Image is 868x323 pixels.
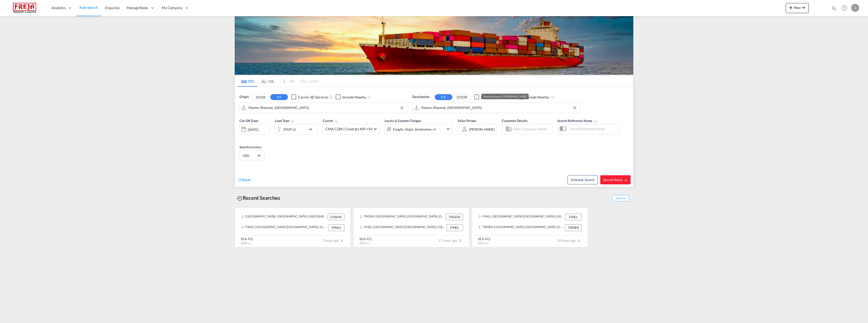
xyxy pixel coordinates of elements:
[243,153,257,158] span: USD
[453,94,471,100] button: DOOR
[413,103,580,113] md-input-container: Raumo (Rauma), FIRAU
[241,214,326,220] div: CNSHA, Shanghai, China, Greater China & Far East Asia, Asia Pacific
[235,192,282,204] div: Recent Searches
[851,4,859,12] div: J
[600,175,631,184] button: Search Ratesicon-arrow-right
[298,95,328,100] div: Carrier SD Services
[291,119,295,123] md-icon: icon-information-outline
[51,5,66,10] span: Analytics
[237,178,242,182] md-icon: icon-refresh
[322,238,345,242] span: 2 hours ago
[801,5,807,11] md-icon: icon-chevron-down
[241,224,327,231] div: FIRAU, Raumo (Rauma), Finland, Northern Europe, Europe
[557,119,598,123] span: Search Reference Name
[393,126,436,133] div: Freight Origin Destination Factory Stuffing
[831,6,837,11] md-icon: icon-magnify
[275,119,295,123] span: Load Type
[308,126,316,132] md-icon: icon-chevron-down
[237,76,318,87] md-pagination-wrapper: Use the left and right arrow keys to navigate between tabs
[457,238,463,244] md-icon: icon-chevron-right
[258,76,278,87] md-tab-item: LCL
[162,5,182,10] span: My Company
[359,237,372,241] div: SEA-FCL
[472,207,588,247] recent-search-card: FIHEL, [GEOGRAPHIC_DATA] ([GEOGRAPHIC_DATA]), [GEOGRAPHIC_DATA], [GEOGRAPHIC_DATA], [GEOGRAPHIC_D...
[624,179,628,182] md-icon: icon-arrow-right
[788,5,794,11] md-icon: icon-plus 400-fg
[435,94,452,100] button: CY
[439,238,463,242] span: 17 hours ago
[241,241,251,245] span: 20GP x 1
[342,95,366,100] div: Include Nearby
[237,195,243,202] md-icon: icon-backup-restore
[239,94,249,100] span: Origin
[788,6,807,10] span: New
[786,3,809,13] button: icon-plus 400-fgNewicon-chevron-down
[519,94,549,100] md-checkbox: Checkbox No Ink
[447,224,463,231] div: FIHEL
[478,237,491,241] div: SEA-FCL
[235,87,633,187] div: Origin DOOR CY Checkbox No InkUnchecked: Search for CY (Container Yard) services for all selected...
[513,125,551,133] input: Enter Customer Details
[360,224,445,231] div: FIHEL, Helsinki (Helsingfors), Finland, Northern Europe, Europe
[105,6,120,10] span: Enquiries
[571,104,579,112] button: Clear Input
[328,224,344,231] div: FIRAU
[127,5,148,10] span: Manage Rates
[360,214,445,220] div: TRGEM, Gemlik, Türkiye, South West Asia, Asia Pacific
[336,94,366,100] md-checkbox: Checkbox No Ink
[469,126,495,133] md-select: Sales Person: Jarkko Lamminpaa
[241,237,254,241] div: SEA-FCL
[235,16,633,75] img: LCL+%26+FCL+BACKGROUND.png
[525,95,549,100] div: Include Nearby
[398,104,406,112] button: Clear Input
[567,175,598,184] button: Note: By default Schedule search will only considerorigin ports, destination ports and cut off da...
[239,124,270,135] div: [DATE]
[502,119,527,123] span: Customer Details
[242,152,262,159] md-select: Select Currency: $ USDUnited States Dollar
[328,214,344,220] div: CNSHA
[239,119,258,123] span: Cut Off Date
[242,178,251,182] span: Reset
[249,104,404,112] input: Search by Port
[446,214,463,220] div: TRGEM
[612,195,629,201] span: Show All
[359,241,370,245] span: 20GP x 1
[240,103,407,113] md-input-container: Raumo (Rauma), FIRAU
[567,125,619,133] input: Search Reference Name
[235,207,351,247] recent-search-card: [GEOGRAPHIC_DATA], [GEOGRAPHIC_DATA], [GEOGRAPHIC_DATA], [GEOGRAPHIC_DATA] & [GEOGRAPHIC_DATA], [...
[557,238,582,242] span: 18 hours ago
[478,214,564,220] div: FIHEL, Helsinki (Helsingfors), Finland, Northern Europe, Europe
[840,4,851,13] div: Help
[270,94,288,100] button: CY
[325,127,372,132] span: CMA CGM | Contract API +54
[831,6,837,13] div: icon-magnify
[483,94,527,99] div: Raumo (Rauma), [GEOGRAPHIC_DATA]
[275,124,318,134] div: 20GP x1icon-chevron-down
[474,94,511,100] md-checkbox: Checkbox No Ink
[239,134,243,141] md-datepicker: Select
[79,5,98,10] span: Rate Search
[339,238,345,244] md-icon: icon-chevron-right
[283,126,296,133] div: 20GP x1
[551,95,555,99] md-icon: Unchecked: Ignores neighbouring ports when fetching rates.Checked : Includes neighbouring ports w...
[603,178,628,182] span: Search Rates
[237,177,251,183] div: icon-refreshReset
[565,214,582,220] div: FIHEL
[412,94,429,100] span: Destination
[252,94,269,100] button: DOOR
[248,127,258,132] div: [DATE]
[353,207,469,247] recent-search-card: TRGEM, [GEOGRAPHIC_DATA], [GEOGRAPHIC_DATA], [GEOGRAPHIC_DATA], [GEOGRAPHIC_DATA] TRGEMFIHEL, [GE...
[478,241,489,245] span: 20GP x 1
[237,76,258,87] md-tab-item: FCL
[385,124,453,134] div: Freight Origin Destination Factory Stuffingicon-chevron-down
[385,119,421,123] span: Locals & Custom Charges
[445,126,451,132] md-icon: icon-chevron-down
[291,94,328,100] md-checkbox: Checkbox No Ink
[481,95,511,100] div: Carrier SD Services
[421,104,577,112] input: Search by Port
[367,95,371,99] md-icon: Unchecked: Ignores neighbouring ports when fetching rates.Checked : Includes neighbouring ports w...
[458,119,476,123] span: Sales Person
[478,224,564,231] div: TRMER, Mersin, Türkiye, South West Asia, Asia Pacific
[8,2,42,14] img: 586607c025bf11f083711d99603023e7.png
